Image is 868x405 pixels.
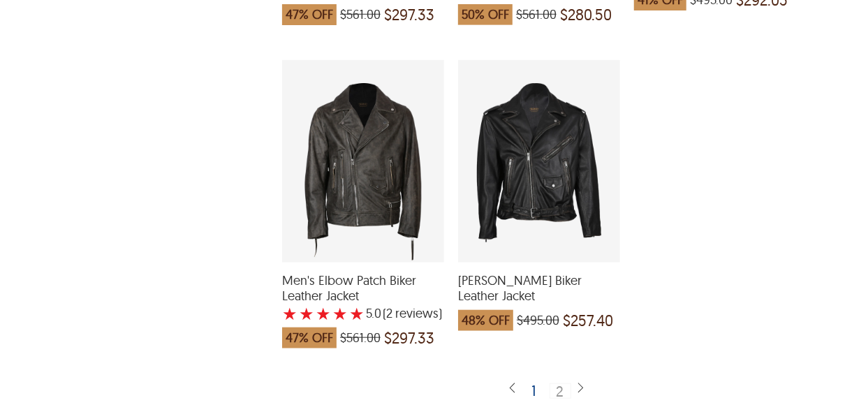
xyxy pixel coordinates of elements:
[560,8,612,22] span: $280.50
[282,253,444,355] a: Men's Elbow Patch Biker Leather Jacket with a 5 Star Rating 2 Product Review which was at a price...
[366,307,381,321] label: 5.0
[563,314,613,327] span: $257.40
[340,331,381,345] span: $561.00
[550,383,571,399] div: 2
[349,307,365,321] label: 5 rating
[384,331,434,345] span: $297.33
[383,307,392,321] span: (2
[516,8,557,22] span: $561.00
[340,8,381,22] span: $561.00
[316,307,331,321] label: 3 rating
[332,307,348,321] label: 4 rating
[282,307,297,321] label: 1 rating
[282,4,337,25] span: 47% OFF
[384,8,434,22] span: $297.33
[282,327,337,348] span: 47% OFF
[526,383,543,397] div: 1
[458,310,513,331] span: 48% OFF
[299,307,314,321] label: 2 rating
[458,4,513,25] span: 50% OFF
[392,307,439,321] span: reviews
[506,382,517,395] img: sprite-icon
[282,273,444,303] span: Men's Elbow Patch Biker Leather Jacket
[575,382,586,395] img: sprite-icon
[458,273,620,303] span: Luca Belted Biker Leather Jacket
[383,307,442,321] span: )
[517,314,559,327] span: $495.00
[458,253,620,338] a: Luca Belted Biker Leather Jacket which was at a price of $495.00, now after discount the price is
